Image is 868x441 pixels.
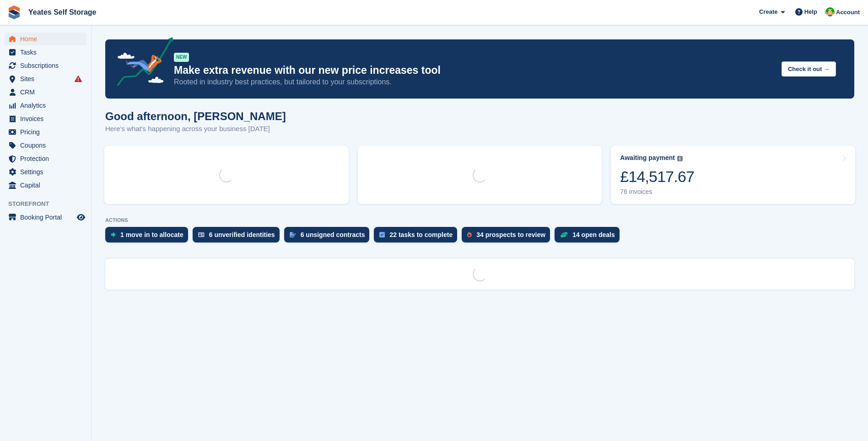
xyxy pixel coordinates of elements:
[5,112,86,125] a: menu
[836,8,860,17] span: Account
[7,6,21,19] img: stora-icon-8386f47178a22dfd0bd8f6a31ec36ba5ce8667c1dd55bd0f319d3a0aa187defe.svg
[301,231,365,238] div: 6 unsigned contracts
[174,64,774,77] p: Make extra revenue with our new price increases tool
[105,227,193,247] a: 1 move in to allocate
[174,77,774,87] p: Rooted in industry best practices, but tailored to your subscriptions.
[5,126,86,138] a: menu
[20,152,75,165] span: Protection
[105,217,854,223] p: ACTIONS
[198,232,205,237] img: verify_identity-adf6edd0f0f0b5bbfe63781bf79b02c33cf7c696d77639b501bdc392416b5a36.svg
[105,124,286,134] p: Here's what's happening across your business [DATE]
[389,231,453,238] div: 22 tasks to complete
[20,46,75,59] span: Tasks
[611,146,855,204] a: Awaiting payment £14,517.67 76 invoices
[20,179,75,192] span: Capital
[20,59,75,72] span: Subscriptions
[193,227,284,247] a: 6 unverified identities
[374,227,462,247] a: 22 tasks to complete
[20,211,75,224] span: Booking Portal
[5,86,86,99] a: menu
[111,232,116,237] img: move_ins_to_allocate_icon-fdf77a2bb77ea45bf5b3d319d69a93e2d87916cf1d5bf7949dd705db3b84f3ca.svg
[20,126,75,138] span: Pricing
[759,7,777,17] span: Create
[620,188,694,196] div: 76 invoices
[620,154,675,162] div: Awaiting payment
[677,156,683,161] img: icon-info-grey-7440780725fd019a000dd9b08b2336e03edf1995a4989e88bcd33f0948082b44.svg
[20,72,75,85] span: Sites
[572,231,615,238] div: 14 open deals
[120,231,183,238] div: 1 move in to allocate
[5,211,86,224] a: menu
[209,231,275,238] div: 6 unverified identities
[825,7,835,17] img: Angela Field
[804,7,817,17] span: Help
[462,227,555,247] a: 34 prospects to review
[555,227,624,247] a: 14 open deals
[5,165,86,178] a: menu
[5,152,86,165] a: menu
[20,139,75,152] span: Coupons
[5,72,86,85] a: menu
[25,5,100,20] a: Yeates Self Storage
[5,139,86,152] a: menu
[5,99,86,112] a: menu
[109,37,173,89] img: price-adjustments-announcement-icon-8257ccfd72463d97f412b2fc003d46551f7dbcb40ab6d574587a9cd5c0d94...
[560,232,568,238] img: deal-1b604bf984904fb50ccaf53a9ad4b4a5d6e5aea283cecdc64d6e3604feb123c2.svg
[75,212,86,223] a: Preview store
[284,227,374,247] a: 6 unsigned contracts
[5,33,86,45] a: menu
[75,75,82,83] i: Smart entry sync failures have occurred
[20,33,75,45] span: Home
[5,59,86,72] a: menu
[467,232,472,237] img: prospect-51fa495bee0391a8d652442698ab0144808aea92771e9ea1ae160a38d050c398.svg
[5,46,86,59] a: menu
[174,53,189,62] div: NEW
[620,167,694,186] div: £14,517.67
[8,199,91,209] span: Storefront
[20,112,75,125] span: Invoices
[105,110,286,122] h1: Good afternoon, [PERSON_NAME]
[290,232,296,237] img: contract_signature_icon-13c848040528278c33f63329250d36e43548de30e8caae1d1a13099fd9432cc5.svg
[782,61,836,77] button: Check it out →
[20,165,75,178] span: Settings
[5,179,86,192] a: menu
[20,99,75,112] span: Analytics
[379,232,385,237] img: task-75834270c22a3079a89374b754ae025e5fb1db73e45f91037f5363f120a921f8.svg
[476,231,545,238] div: 34 prospects to review
[20,86,75,99] span: CRM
